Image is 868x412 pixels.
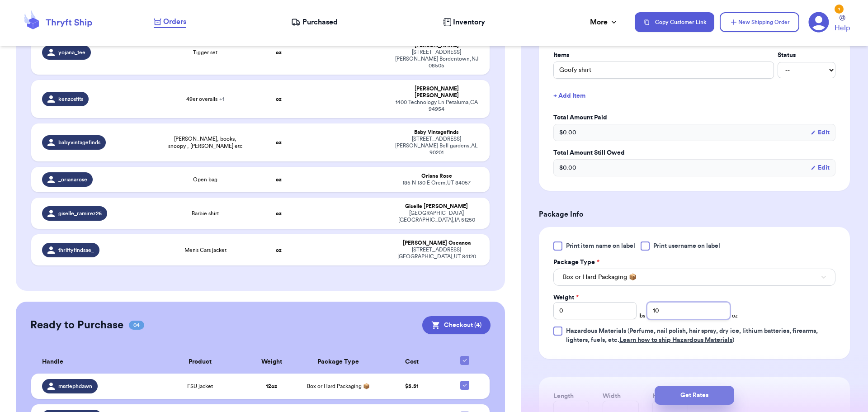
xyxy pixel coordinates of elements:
label: Total Amount Paid [553,113,835,122]
label: Weight [553,293,579,302]
span: Hazardous Materials [566,328,626,334]
div: [GEOGRAPHIC_DATA] [GEOGRAPHIC_DATA] , IA 51250 [394,210,479,223]
span: msstephdawn [58,383,92,390]
div: [STREET_ADDRESS][PERSON_NAME] Bordentown , NJ 08505 [394,49,479,69]
a: Help [835,15,850,33]
span: Handle [42,357,63,367]
a: Inventory [443,17,485,28]
span: thriftyfindsae_ [58,246,94,254]
strong: oz [276,247,282,253]
span: Inventory [453,17,485,28]
div: [PERSON_NAME] Oscanoa [394,240,479,246]
strong: oz [276,211,282,216]
h2: Ready to Purchase [30,318,123,332]
div: Baby Vintagefinds [394,129,479,136]
th: Package Type [298,350,378,374]
span: + 1 [219,96,224,102]
span: (Perfume, nail polish, hair spray, dry ice, lithium batteries, firearms, lighters, fuels, etc. ) [566,328,818,343]
span: Print item name on label [566,242,635,251]
span: [PERSON_NAME], books, snoopy , [PERSON_NAME] etc [165,135,246,150]
a: Learn how to ship Hazardous Materials [619,337,732,343]
th: Weight [245,350,298,374]
label: Package Type [553,258,599,267]
button: Copy Customer Link [635,12,714,32]
span: _orianarose [58,176,87,183]
a: Orders [154,16,186,28]
span: yojana_tee [58,49,85,56]
span: 49er overalls [186,95,224,103]
span: 04 [129,321,144,330]
div: Giselle [PERSON_NAME] [394,203,479,210]
span: babyvintagefinds [58,139,100,146]
span: Barbie shirt [192,210,219,217]
div: 1 [835,5,844,14]
span: Open bag [193,176,217,183]
button: + Add Item [550,86,839,106]
button: Box or Hard Packaging 📦 [553,269,835,286]
label: Total Amount Still Owed [553,148,835,157]
strong: oz [276,96,282,102]
a: 1 [808,12,829,33]
strong: 12 oz [266,384,277,389]
button: Checkout (4) [422,316,491,334]
span: giselle_ramirez26 [58,210,102,217]
button: Edit [811,128,830,137]
th: Cost [378,350,445,374]
strong: oz [276,140,282,145]
span: lbs [638,312,645,319]
div: 185 N 130 E Orem , UT 84057 [394,180,479,186]
div: [STREET_ADDRESS] [GEOGRAPHIC_DATA] , UT 84120 [394,246,479,260]
button: New Shipping Order [720,12,799,32]
button: Edit [811,163,830,172]
button: Get Rates [655,386,734,405]
span: $ 0.00 [559,163,576,172]
span: $ 5.51 [405,384,419,389]
div: 1400 Technology Ln Petaluma , CA 94954 [394,99,479,113]
span: Tigger set [193,49,217,56]
label: Status [778,51,835,60]
div: Oriana Rose [394,173,479,180]
span: Print username on label [653,242,720,251]
div: [STREET_ADDRESS][PERSON_NAME] Bell gardens , AL 90201 [394,136,479,156]
h3: Package Info [539,209,850,220]
span: Purchased [302,17,338,28]
span: Box or Hard Packaging 📦 [307,384,370,389]
span: Box or Hard Packaging 📦 [563,273,637,282]
label: Items [553,51,774,60]
div: More [590,17,618,28]
span: $ 0.00 [559,128,576,137]
th: Product [156,350,245,374]
span: Men’s Cars jacket [184,246,226,254]
a: Purchased [291,17,338,28]
strong: oz [276,177,282,182]
div: [PERSON_NAME] [PERSON_NAME] [394,85,479,99]
span: kenzosfits [58,95,83,103]
span: oz [732,312,738,319]
strong: oz [276,50,282,55]
span: Orders [163,16,186,27]
span: Help [835,23,850,33]
span: FSU jacket [187,383,213,390]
